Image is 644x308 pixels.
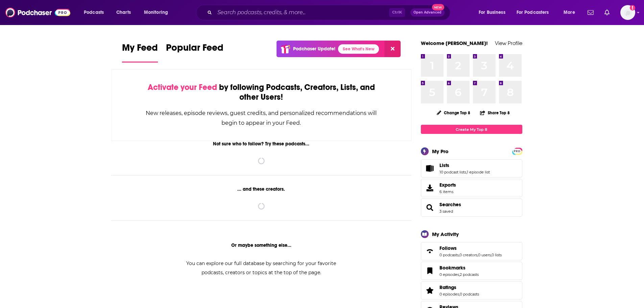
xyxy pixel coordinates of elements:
span: Exports [439,182,456,188]
span: , [459,253,459,257]
button: open menu [474,7,514,18]
span: PRO [513,149,521,154]
a: Charts [112,7,135,18]
span: My Feed [122,42,158,57]
div: Or maybe something else... [111,242,412,248]
span: Open Advanced [413,11,442,14]
span: Activate your Feed [148,82,217,92]
a: Popular Feed [166,42,223,63]
a: Searches [423,203,437,212]
span: More [564,8,575,17]
div: Not sure who to follow? Try these podcasts... [111,141,412,147]
button: Show profile menu [620,5,635,20]
p: Podchaser Update! [293,46,335,52]
a: 0 episodes [439,272,459,277]
a: Exports [421,179,522,197]
div: New releases, episode reviews, guest credits, and personalized recommendations will begin to appe... [145,108,378,128]
span: , [459,272,460,277]
div: Search podcasts, credits, & more... [202,5,457,20]
span: New [432,4,444,10]
button: Share Top 8 [480,106,510,119]
span: Ratings [421,281,522,300]
img: User Profile [620,5,635,20]
a: Welcome [PERSON_NAME]! [421,40,488,46]
span: Follows [439,245,457,251]
a: 0 users [478,253,491,257]
span: Charts [116,8,131,17]
a: 0 lists [492,253,502,257]
svg: Add a profile image [630,5,635,10]
span: Bookmarks [421,262,522,280]
a: Follows [423,246,437,256]
a: Bookmarks [423,266,437,276]
span: For Business [479,8,505,17]
a: My Feed [122,42,158,63]
button: open menu [79,7,113,18]
span: , [477,253,478,257]
input: Search podcasts, credits, & more... [215,7,389,18]
span: Ratings [439,284,456,290]
a: 1 episode list [467,170,490,174]
a: View Profile [495,40,522,46]
span: Monitoring [144,8,168,17]
a: Lists [439,162,490,168]
a: 0 podcasts [460,292,479,297]
a: Follows [439,245,502,251]
a: 3 saved [439,209,453,214]
span: Lists [421,159,522,177]
span: Lists [439,162,449,168]
div: My Activity [432,231,459,237]
button: Open AdvancedNew [410,8,445,17]
span: 6 items [439,189,456,194]
span: , [491,253,492,257]
img: Podchaser - Follow, Share and Rate Podcasts [5,6,70,19]
a: 0 episodes [439,292,459,297]
a: 0 creators [459,253,477,257]
a: Ratings [439,284,479,290]
button: open menu [559,7,583,18]
span: Follows [421,242,522,260]
span: , [459,292,460,297]
span: For Podcasters [517,8,549,17]
div: My Pro [432,148,449,155]
a: Searches [439,202,461,208]
span: Ctrl K [389,8,405,17]
span: Logged in as gabrielle.gantz [620,5,635,20]
span: Popular Feed [166,42,223,57]
div: ... and these creators. [111,186,412,192]
button: open menu [512,7,559,18]
a: Show notifications dropdown [585,7,596,18]
a: 10 podcast lists [439,170,466,174]
a: Bookmarks [439,265,479,271]
div: by following Podcasts, Creators, Lists, and other Users! [145,82,378,102]
a: Ratings [423,286,437,295]
span: Exports [423,183,437,193]
span: Podcasts [84,8,104,17]
a: Lists [423,164,437,173]
div: You can explore our full database by searching for your favorite podcasts, creators or topics at ... [178,259,344,277]
button: Change Top 8 [433,109,475,117]
a: See What's New [338,44,379,54]
span: Searches [421,198,522,217]
a: Show notifications dropdown [602,7,612,18]
a: 0 podcasts [439,253,459,257]
span: Bookmarks [439,265,466,271]
a: Create My Top 8 [421,125,522,134]
a: PRO [513,148,521,153]
button: open menu [139,7,177,18]
a: 2 podcasts [460,272,479,277]
span: , [466,170,467,174]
